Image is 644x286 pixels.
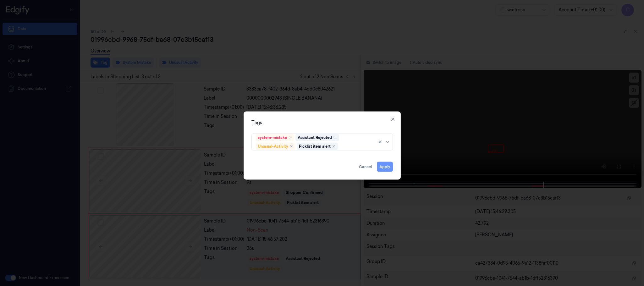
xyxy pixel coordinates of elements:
[288,136,292,140] div: Remove ,system-mistake
[377,162,393,172] button: Apply
[332,145,336,148] div: Remove ,Picklist item alert
[298,135,332,140] div: Assistant Rejected
[258,144,288,149] div: Unusual-Activity
[299,144,331,149] div: Picklist item alert
[333,136,337,140] div: Remove ,Assistant Rejected
[258,135,287,140] div: system-mistake
[356,162,374,172] button: Cancel
[251,119,393,126] div: Tags
[289,145,293,148] div: Remove ,Unusual-Activity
